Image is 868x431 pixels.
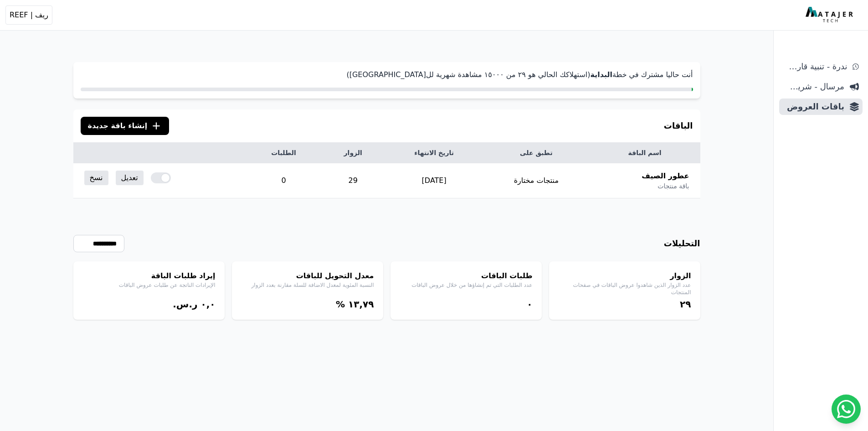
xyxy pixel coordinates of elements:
h4: إيراد طلبات الباقة [82,270,216,281]
a: تعديل [116,171,144,185]
div: ٢٩ [558,298,691,311]
h3: الباقات [664,119,693,132]
h4: طلبات الباقات [400,270,533,281]
td: منتجات مختارة [483,163,590,198]
th: الزوار [321,143,385,163]
p: عدد الطلبات التي تم إنشاؤها من خلال عروض الباقات [400,281,533,289]
bdi: ۰,۰ [200,299,215,310]
div: ۰ [400,298,533,311]
p: عدد الزوار الذين شاهدوا عروض الباقات في صفحات المنتجات [558,281,691,296]
span: ر.س. [173,299,197,310]
span: % [336,299,345,310]
th: اسم الباقة [590,143,700,163]
p: أنت حاليا مشترك في خطة (استهلاكك الحالي هو ٢٩ من ١٥۰۰۰ مشاهدة شهرية لل[GEOGRAPHIC_DATA]) [81,69,693,80]
img: MatajerTech Logo [806,7,855,23]
a: نسخ [84,171,108,185]
bdi: ١۳,٧٩ [348,299,374,310]
h4: الزوار [558,270,691,281]
span: عطور الصيف [642,171,689,182]
span: مرسال - شريط دعاية [783,80,844,93]
span: باقات العروض [783,100,844,113]
span: ندرة - تنبية قارب علي النفاذ [783,60,847,73]
th: تاريخ الانتهاء [385,143,483,163]
td: 0 [247,163,321,198]
p: النسبة المئوية لمعدل الاضافة للسلة مقارنة بعدد الزوار [241,281,374,289]
span: باقة منتجات [657,182,689,191]
td: [DATE] [385,163,483,198]
p: الإيرادات الناتجة عن طلبات عروض الباقات [82,281,216,289]
span: ريف | REEF [10,10,48,21]
strong: البداية [590,70,612,79]
button: إنشاء باقة جديدة [81,117,169,135]
h4: معدل التحويل للباقات [241,270,374,281]
td: 29 [321,163,385,198]
th: تطبق على [483,143,590,163]
h3: التحليلات [664,237,700,250]
span: إنشاء باقة جديدة [88,120,148,131]
button: ريف | REEF [5,5,52,25]
th: الطلبات [247,143,321,163]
